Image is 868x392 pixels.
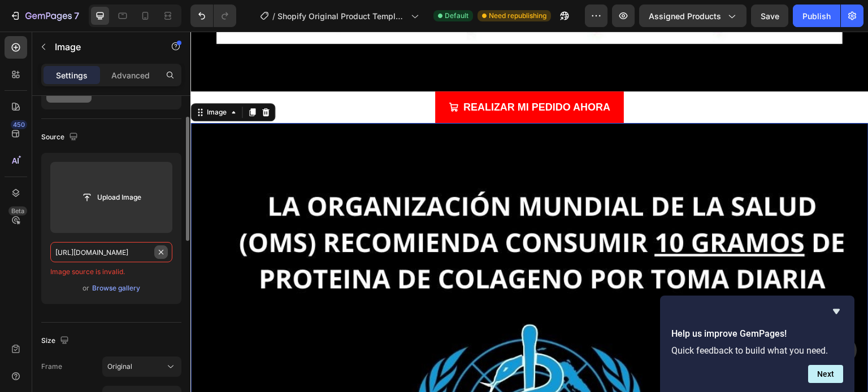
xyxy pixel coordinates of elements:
button: Save [751,5,788,27]
span: Need republishing [489,11,546,21]
label: Frame [41,362,62,372]
span: Image source is invalid. [50,267,125,277]
div: 450 [11,120,27,129]
div: Help us improve GemPages! [671,305,843,383]
span: Assigned Products [649,10,721,22]
span: Default [445,11,468,21]
button: Publish [793,5,840,27]
div: Size [41,333,71,349]
button: Next question [808,365,843,383]
div: Image [14,76,38,86]
span: Original [107,362,132,372]
div: Publish [802,10,831,22]
div: Undo/Redo [190,5,236,27]
button: Browse gallery [92,283,141,294]
div: Source [41,130,80,145]
span: or [83,281,89,295]
span: / [272,10,275,22]
button: <p><strong>REALIZAR MI PEDIDO AHORA</strong></p> [245,60,433,91]
span: Save [761,11,779,21]
button: Original [102,356,181,377]
button: Hide survey [830,305,843,318]
p: Quick feedback to build what you need. [671,345,843,356]
p: 7 [74,9,79,23]
h2: Help us improve GemPages! [671,327,843,341]
button: 7 [5,5,84,27]
iframe: Design area [190,32,868,392]
button: Upload Image [72,187,151,208]
div: Browse gallery [92,283,140,293]
span: Shopify Original Product Template [277,10,406,22]
p: Advanced [111,69,150,81]
p: Settings [56,69,88,81]
button: Assigned Products [639,5,747,27]
div: Beta [8,206,27,215]
strong: REALIZAR MI PEDIDO AHORA [273,70,420,81]
input: https://example.com/image.jpg [50,242,172,262]
p: Image [55,40,151,54]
